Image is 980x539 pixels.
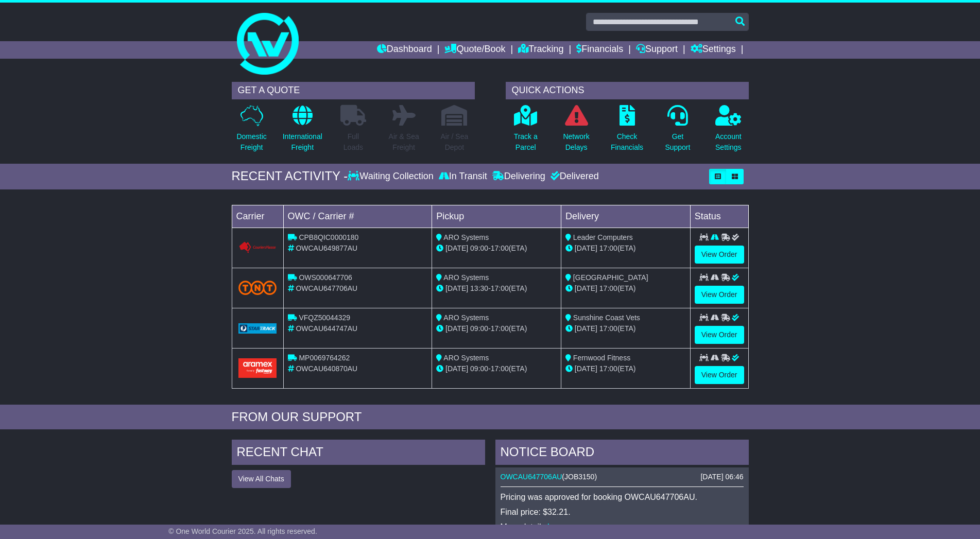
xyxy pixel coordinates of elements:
[700,473,743,481] div: [DATE] 06:46
[715,131,742,153] p: Account Settings
[691,41,736,59] a: Settings
[238,323,277,334] img: GetCarrierServiceLogo
[575,284,597,292] span: [DATE]
[232,440,485,467] div: RECENT CHAT
[443,314,489,322] span: ARO Systems
[573,314,640,322] span: Sunshine Coast Vets
[436,323,557,334] div: - (ETA)
[283,205,432,228] td: OWC / Carrier #
[232,82,475,99] div: GET A QUOTE
[443,273,489,282] span: ARO Systems
[377,41,432,59] a: Dashboard
[470,284,488,292] span: 13:30
[283,131,322,153] p: International Freight
[501,492,744,502] p: Pricing was approved for booking OWCAU647706AU.
[296,284,357,292] span: OWCAU647706AU
[575,244,597,252] span: [DATE]
[282,105,323,159] a: InternationalFreight
[573,354,630,362] span: Fernwood Fitness
[575,324,597,333] span: [DATE]
[695,366,744,384] a: View Order
[636,41,678,59] a: Support
[232,169,348,184] div: RECENT ACTIVITY -
[561,205,690,228] td: Delivery
[501,473,562,481] a: OWCAU647706AU
[565,323,686,334] div: (ETA)
[470,364,488,373] span: 09:00
[599,364,617,373] span: 17:00
[238,281,277,294] img: TNT_Domestic.png
[611,131,643,153] p: Check Financials
[296,244,357,252] span: OWCAU649877AU
[436,171,490,182] div: In Transit
[563,131,589,153] p: Network Delays
[599,284,617,292] span: 17:00
[491,364,509,373] span: 17:00
[562,105,590,159] a: NetworkDelays
[690,205,748,228] td: Status
[296,324,357,333] span: OWCAU644747AU
[340,131,366,153] p: Full Loads
[513,105,538,159] a: Track aParcel
[695,246,744,264] a: View Order
[565,283,686,294] div: (ETA)
[548,171,599,182] div: Delivered
[299,354,350,362] span: MP0069764262
[576,41,623,59] a: Financials
[299,233,358,241] span: CPB8QIC0000180
[495,440,749,467] div: NOTICE BOARD
[236,131,266,153] p: Domestic Freight
[445,284,468,292] span: [DATE]
[296,364,357,373] span: OWCAU640870AU
[715,105,742,159] a: AccountSettings
[491,284,509,292] span: 17:00
[695,326,744,344] a: View Order
[168,527,317,535] span: © One World Courier 2025. All rights reserved.
[514,131,538,153] p: Track a Parcel
[232,205,283,228] td: Carrier
[299,273,352,282] span: OWS000647706
[238,358,277,377] img: Aramex.png
[599,244,617,252] span: 17:00
[443,233,489,241] span: ARO Systems
[573,273,648,282] span: [GEOGRAPHIC_DATA]
[573,233,633,241] span: Leader Computers
[443,354,489,362] span: ARO Systems
[232,410,749,425] div: FROM OUR SUPPORT
[445,324,468,333] span: [DATE]
[445,364,468,373] span: [DATE]
[470,324,488,333] span: 09:00
[436,243,557,254] div: - (ETA)
[695,286,744,304] a: View Order
[490,171,548,182] div: Delivering
[389,131,419,153] p: Air & Sea Freight
[441,131,469,153] p: Air / Sea Depot
[565,363,686,374] div: (ETA)
[501,507,744,517] p: Final price: $32.21.
[501,522,744,532] p: More details: .
[599,324,617,333] span: 17:00
[444,41,505,59] a: Quote/Book
[547,523,564,531] a: here
[436,283,557,294] div: - (ETA)
[432,205,561,228] td: Pickup
[610,105,644,159] a: CheckFinancials
[491,324,509,333] span: 17:00
[491,244,509,252] span: 17:00
[348,171,436,182] div: Waiting Collection
[436,363,557,374] div: - (ETA)
[564,473,594,481] span: JOB3150
[445,244,468,252] span: [DATE]
[565,243,686,254] div: (ETA)
[664,105,691,159] a: GetSupport
[501,473,744,481] div: ( )
[470,244,488,252] span: 09:00
[518,41,563,59] a: Tracking
[236,105,267,159] a: DomesticFreight
[299,314,350,322] span: VFQZ50044329
[232,470,291,488] button: View All Chats
[575,364,597,373] span: [DATE]
[665,131,690,153] p: Get Support
[506,82,749,99] div: QUICK ACTIONS
[238,241,277,254] img: GetCarrierServiceLogo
